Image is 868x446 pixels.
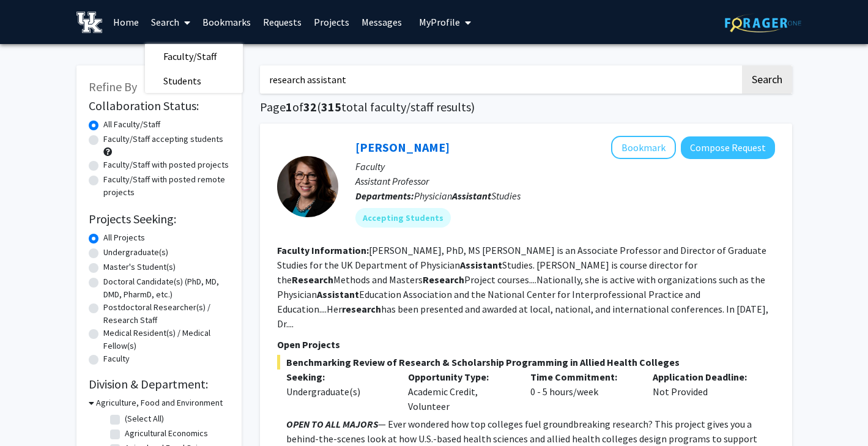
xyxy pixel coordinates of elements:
[76,12,103,33] img: University of Kentucky Logo
[342,303,381,315] b: research
[103,133,223,146] label: Faculty/Staff accepting students
[321,99,341,114] span: 315
[89,79,137,94] span: Refine By
[355,190,414,202] b: Departments:
[286,418,378,430] em: OPEN TO ALL MAJORS
[355,139,450,155] a: [PERSON_NAME]
[681,136,775,159] button: Compose Request to Leslie Woltenberg
[89,212,229,226] h2: Projects Seeking:
[644,370,766,414] div: Not Provided
[145,69,220,93] span: Students
[414,190,521,202] span: Physician Studies
[317,288,359,300] b: Assistant
[260,65,740,94] input: Search Keywords
[103,352,130,365] label: Faculty
[89,377,229,392] h2: Division & Department:
[286,370,390,384] p: Seeking:
[145,47,243,65] a: Faculty/Staff
[399,370,521,414] div: Academic Credit, Volunteer
[530,370,634,384] p: Time Commitment:
[611,136,676,159] button: Add Leslie Woltenberg to Bookmarks
[277,244,369,256] b: Faculty Information:
[103,158,229,171] label: Faculty/Staff with posted projects
[277,337,775,352] p: Open Projects
[419,16,460,28] span: My Profile
[408,370,512,384] p: Opportunity Type:
[9,391,52,437] iframe: Chat
[103,275,229,301] label: Doctoral Candidate(s) (PhD, MD, DMD, PharmD, etc.)
[103,301,229,327] label: Postdoctoral Researcher(s) / Research Staff
[423,273,464,286] b: Research
[103,246,168,259] label: Undergraduate(s)
[452,190,491,202] b: Assistant
[742,65,792,94] button: Search
[89,98,229,113] h2: Collaboration Status:
[260,100,792,114] h1: Page of ( total faculty/staff results)
[308,1,355,43] a: Projects
[725,13,801,32] img: ForagerOne Logo
[125,427,208,440] label: Agricultural Economics
[257,1,308,43] a: Requests
[292,273,333,286] b: Research
[286,99,292,114] span: 1
[145,44,235,69] span: Faculty/Staff
[103,327,229,352] label: Medical Resident(s) / Medical Fellow(s)
[145,1,196,43] a: Search
[653,370,757,384] p: Application Deadline:
[355,174,775,188] p: Assistant Professor
[355,1,408,43] a: Messages
[96,396,223,409] h3: Agriculture, Food and Environment
[303,99,317,114] span: 32
[460,259,502,271] b: Assistant
[286,384,390,399] div: Undergraduate(s)
[355,159,775,174] p: Faculty
[277,355,775,370] span: Benchmarking Review of Research & Scholarship Programming in Allied Health Colleges
[355,208,451,228] mat-chip: Accepting Students
[103,261,176,273] label: Master's Student(s)
[103,173,229,199] label: Faculty/Staff with posted remote projects
[521,370,644,414] div: 0 - 5 hours/week
[103,231,145,244] label: All Projects
[103,118,160,131] label: All Faculty/Staff
[196,1,257,43] a: Bookmarks
[145,72,243,90] a: Students
[125,412,164,425] label: (Select All)
[277,244,768,330] fg-read-more: [PERSON_NAME], PhD, MS [PERSON_NAME] is an Associate Professor and Director of Graduate Studies f...
[107,1,145,43] a: Home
